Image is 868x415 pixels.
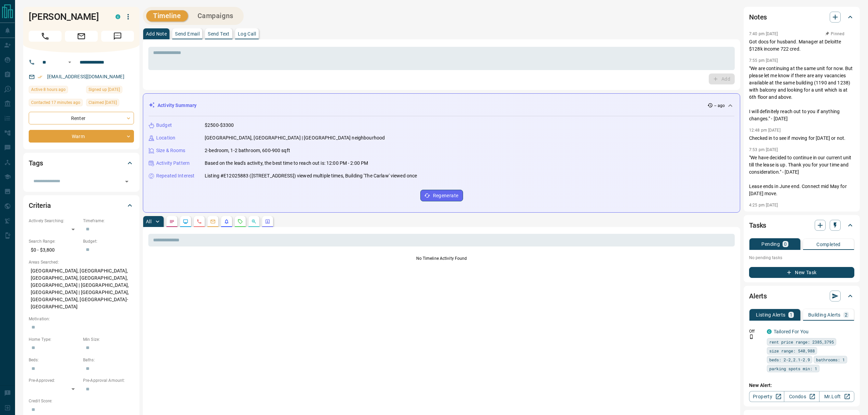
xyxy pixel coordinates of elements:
button: Campaigns [191,10,240,22]
button: Timeline [146,10,188,22]
p: $2500-$3300 [205,122,234,129]
p: Min Size: [83,336,134,343]
svg: Push Notification Only [749,334,754,339]
h2: Notes [749,12,767,23]
span: bathrooms: 1 [816,356,845,363]
p: Off [749,328,763,334]
p: Add Note [146,31,167,36]
p: Pre-Approval Amount: [83,377,134,384]
div: condos.ca [116,14,120,19]
h2: Alerts [749,291,767,302]
p: Got docs for husband. Manager at Deloitte $128k income 722 cred. [749,38,854,53]
p: "We are continuing at the same unit for now. But please let me know if there are any vacancies av... [749,65,854,122]
div: Alerts [749,288,854,304]
p: Completed [816,242,841,247]
span: size range: 540,988 [769,347,815,354]
svg: Email Verified [38,75,42,79]
a: Condos [784,391,819,402]
p: Checked in to see if moving for [DATE] or not. [749,135,854,142]
button: Open [66,58,74,66]
p: 12:48 pm [DATE] [749,128,781,133]
div: Tue Oct 14 2025 [29,99,83,108]
h2: Criteria [29,200,51,211]
svg: Calls [196,219,202,224]
span: Call [29,31,62,42]
p: Areas Searched: [29,259,134,265]
p: 0 [784,242,787,246]
p: No pending tasks [749,253,854,263]
div: condos.ca [767,329,772,334]
span: Contacted 17 minutes ago [31,99,80,106]
h2: Tasks [749,220,766,231]
p: [GEOGRAPHIC_DATA], [GEOGRAPHIC_DATA], [GEOGRAPHIC_DATA], [GEOGRAPHIC_DATA], [GEOGRAPHIC_DATA] | [... [29,265,134,312]
div: Criteria [29,197,134,214]
p: Budget [156,122,172,129]
svg: Requests [238,219,243,224]
div: Renter [29,112,134,124]
p: Activity Summary [158,102,196,109]
p: Pending [761,242,780,246]
p: Beds: [29,357,80,363]
div: Warm [29,130,134,143]
p: Repeated Interest [156,172,194,179]
p: 7:55 pm [DATE] [749,58,778,63]
p: 2-bedroom, 1-2 bathroom, 600-900 sqft [205,147,290,154]
span: beds: 2-2,2.1-2.9 [769,356,810,363]
div: Activity Summary-- ago [149,99,734,112]
a: [EMAIL_ADDRESS][DOMAIN_NAME] [47,74,124,79]
p: Send Text [208,31,230,36]
span: Message [101,31,134,42]
p: Search Range: [29,238,80,244]
svg: Listing Alerts [224,219,229,224]
h1: [PERSON_NAME] [29,11,105,22]
p: Send Email [175,31,200,36]
p: 2 [845,312,847,317]
p: Size & Rooms [156,147,186,154]
a: Property [749,391,784,402]
p: Home Type: [29,336,80,343]
p: 7:40 pm [DATE] [749,31,778,36]
div: Tue Oct 14 2025 [29,86,83,95]
svg: Emails [210,219,216,224]
div: Sun Feb 16 2025 [86,99,134,108]
p: 4:25 pm [DATE] [749,203,778,207]
h2: Tags [29,158,43,169]
p: Timeframe: [83,218,134,224]
span: Email [65,31,98,42]
p: -- ago [714,103,725,109]
p: $0 - $3,800 [29,244,80,256]
p: Log Call [238,31,256,36]
button: New Task [749,267,854,278]
p: 1 [790,312,792,317]
a: Mr.Loft [819,391,854,402]
p: New Alert: [749,382,854,389]
div: Tasks [749,217,854,233]
p: Building Alerts [808,312,841,317]
p: Budget: [83,238,134,244]
p: Baths: [83,357,134,363]
p: No Timeline Activity Found [148,255,735,262]
span: rent price range: 2385,3795 [769,338,834,345]
div: Sun Feb 16 2025 [86,86,134,95]
span: parking spots min: 1 [769,365,817,372]
svg: Notes [169,219,175,224]
p: "We have decided to continue in our current unit till the lease is up. Thank you for your time an... [749,154,854,197]
svg: Opportunities [251,219,257,224]
p: Motivation: [29,316,134,322]
span: Active 8 hours ago [31,86,66,93]
p: Credit Score: [29,398,134,404]
p: Listing #E12025883 ([STREET_ADDRESS]) viewed multiple times, Building 'The Carlaw' viewed once [205,172,417,179]
button: Pinned [825,31,845,37]
p: 7:53 pm [DATE] [749,147,778,152]
button: Regenerate [420,190,463,201]
p: Listing Alerts [756,312,786,317]
p: Pre-Approved: [29,377,80,384]
p: All [146,219,151,224]
button: Open [122,177,132,186]
p: Based on the lead's activity, the best time to reach out is: 12:00 PM - 2:00 PM [205,160,368,167]
span: Signed up [DATE] [89,86,120,93]
span: Claimed [DATE] [89,99,117,106]
svg: Lead Browsing Activity [183,219,188,224]
div: Tags [29,155,134,171]
div: Notes [749,9,854,25]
